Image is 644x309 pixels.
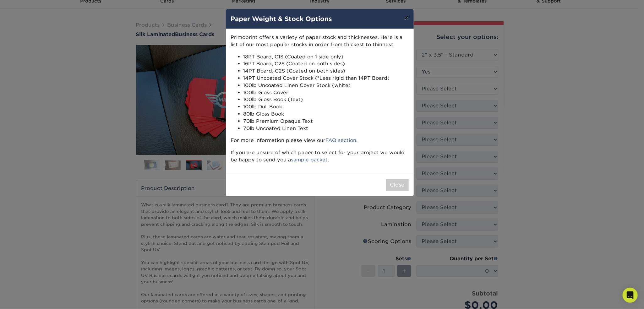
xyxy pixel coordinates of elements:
[326,137,357,143] a: FAQ section
[399,9,413,27] button: ×
[243,111,409,118] li: 80lb Gloss Book
[243,125,409,132] li: 70lb Uncoated Linen Text
[243,60,409,68] li: 16PT Board, C2S (Coated on both sides)
[243,96,409,103] li: 100lb Gloss Book (Text)
[243,103,409,111] li: 100lb Dull Book
[243,53,409,61] li: 18PT Board, C1S (Coated on 1 side only)
[231,14,409,24] h4: Paper Weight & Stock Options
[623,288,638,303] div: Open Intercom Messenger
[243,118,409,125] li: 70lb Premium Opaque Text
[243,82,409,89] li: 100lb Uncoated Linen Cover Stock (white)
[291,157,328,163] a: sample packet
[243,75,409,82] li: 14PT Uncoated Cover Stock (*Less rigid than 14PT Board)
[231,149,409,164] p: If you are unsure of which paper to select for your project we would be happy to send you a .
[231,137,409,144] p: For more information please view our .
[231,34,409,48] p: Primoprint offers a variety of paper stock and thicknesses. Here is a list of our most popular st...
[243,68,409,75] li: 14PT Board, C2S (Coated on both sides)
[243,89,409,96] li: 100lb Gloss Cover
[386,179,409,191] button: Close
